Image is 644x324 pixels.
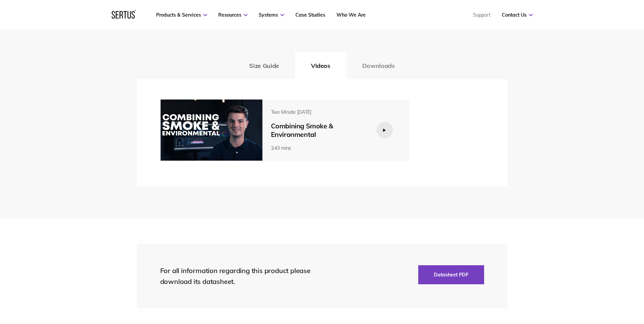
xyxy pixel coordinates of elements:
[418,265,484,284] button: Datasheet PDF
[271,145,366,151] div: 3.43 mins
[473,12,491,18] a: Support
[336,12,366,18] a: Who We Are
[502,12,533,18] a: Contact Us
[233,52,295,79] button: Size Guide
[295,12,325,18] a: Case Studies
[218,12,247,18] a: Resources
[346,52,411,79] button: Downloads
[522,245,644,324] iframe: Chat Widget
[271,122,366,139] div: Combining Smoke & Environmental
[271,109,366,115] div: Two Minute [DATE]
[259,12,284,18] a: Systems
[156,12,207,18] a: Products & Services
[160,265,323,287] div: For all information regarding this product please download its datasheet.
